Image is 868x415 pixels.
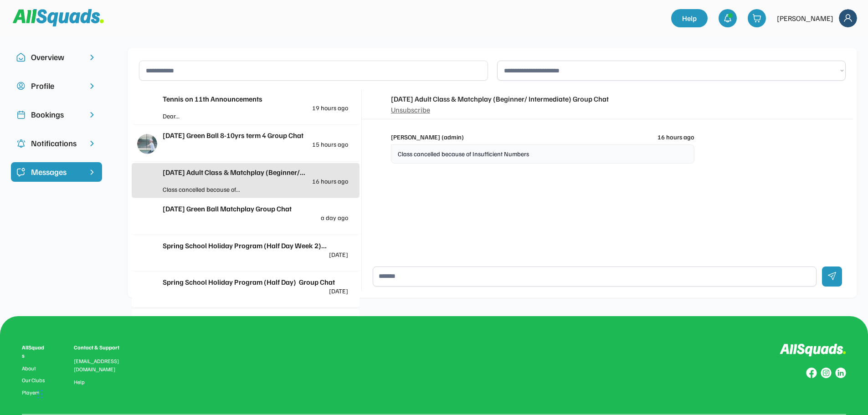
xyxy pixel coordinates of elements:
div: [PERSON_NAME] (admin) [391,132,464,142]
img: Group%20copy%206.svg [835,368,846,379]
img: bell-03%20%281%29.svg [723,14,732,23]
div: [DATE] Adult Class & Matchplay (Beginner/... [163,167,348,178]
img: Icon%20copy%2010.svg [16,53,26,62]
div: 16 hours ago [657,132,694,142]
div: [DATE] Green Ball Matchplay Group Chat [163,203,348,214]
div: Contact & Support [74,343,130,352]
img: IMG_3313.png [137,244,157,264]
img: chevron-right.svg [87,82,97,91]
div: Overview [31,51,82,63]
img: chevron-right%20copy%203.svg [87,168,97,177]
div: [DATE] Adult Class & Matchplay (Beginner/ Intermediate) Group Chat [391,93,609,104]
div: Dear... [163,111,256,121]
div: Bookings [31,108,82,121]
img: Icon%20%2821%29.svg [16,168,26,177]
div: [DATE] [329,251,348,258]
div: Tennis on 11th Announcements [163,93,348,104]
div: Spring School Holiday Program (Half Day Week 2)... [163,240,348,251]
div: [EMAIL_ADDRESS][DOMAIN_NAME] [74,357,130,374]
div: [PERSON_NAME] [163,313,348,324]
div: [PERSON_NAME] [777,13,833,24]
img: IMG_2979.png [137,97,157,117]
a: Help [74,379,85,385]
div: Spring School Holiday Program (Half Day) Group Chat [163,277,348,287]
div: Class cancelled because of Insufficient Numbers [391,144,694,164]
div: AllSquads [22,343,46,360]
img: Frame%2018.svg [839,9,857,27]
img: Squad%20Logo.svg [13,9,104,26]
div: Class cancelled because of... [163,184,256,194]
img: Icon%20copy%202.svg [16,110,26,119]
div: Notifications [31,137,82,149]
img: chevron-right.svg [87,53,97,62]
img: Group%20copy%207.svg [821,368,832,379]
img: chevron-right.svg [87,110,97,119]
img: IMG_3156.jpeg [137,170,157,190]
img: 1000017423.png [367,132,385,150]
div: a day ago [321,214,348,221]
div: Messages [31,166,82,178]
img: Group%20copy%208.svg [806,368,817,379]
div: 19 hours ago [312,104,348,111]
a: About [22,365,46,372]
div: 15 hours ago [312,141,348,148]
a: Help [671,9,708,27]
img: IMG_3167.jpeg [137,134,157,154]
div: 16 hours ago [312,178,348,184]
div: [DATE] Green Ball 8-10yrs term 4 Group Chat [163,130,348,141]
div: Profile [31,80,82,92]
div: Unsubscribe [391,104,430,115]
img: chevron-right.svg [87,139,97,148]
img: Icon%20copy%204.svg [16,139,26,148]
div: [DATE] [329,287,348,294]
img: IMG_3170.jpeg [137,207,157,227]
img: IMG_3156.jpeg [367,95,385,113]
img: IMG_3313.png [137,280,157,300]
img: user-circle.svg [16,82,26,91]
img: shopping-cart-01%20%281%29.svg [752,14,761,23]
img: Logo%20inverted.svg [780,343,846,357]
